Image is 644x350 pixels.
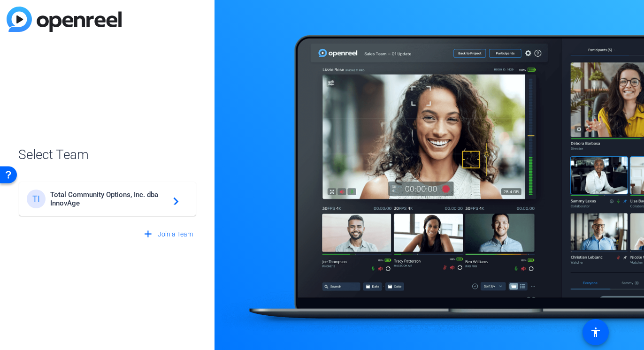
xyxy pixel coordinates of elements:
[158,229,193,239] span: Join a Team
[27,190,46,208] div: TI
[142,228,154,240] mat-icon: add
[168,193,179,205] mat-icon: navigate_next
[138,226,197,243] button: Join a Team
[590,327,601,338] mat-icon: accessibility
[7,7,122,32] img: blue-gradient.svg
[50,190,168,207] span: Total Community Options, Inc. dba InnovAge
[18,145,197,165] span: Select Team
